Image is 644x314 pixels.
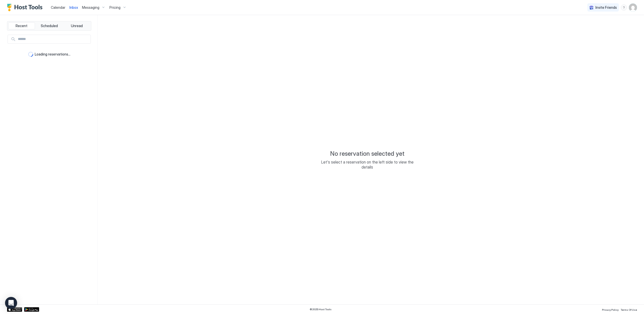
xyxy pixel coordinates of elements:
[35,52,70,57] span: Loading reservations...
[310,308,332,311] span: © 2025 Host Tools
[8,22,35,29] button: Recent
[69,5,78,10] a: Inbox
[317,160,418,170] span: Let's select a reservation on the left side to view the details
[69,5,78,10] span: Inbox
[5,297,17,309] div: Open Intercom Messenger
[602,307,619,312] a: Privacy Policy
[16,24,27,28] span: Recent
[51,5,65,10] a: Calendar
[109,5,120,10] span: Pricing
[16,35,91,43] input: Input Field
[621,5,627,11] div: menu
[602,308,619,311] span: Privacy Policy
[595,5,617,10] span: Invite Friends
[28,52,33,57] div: loading
[24,307,39,312] a: Google Play Store
[51,5,65,10] span: Calendar
[82,5,99,10] span: Messaging
[621,308,637,311] span: Terms Of Use
[71,24,83,28] span: Unread
[7,21,91,31] div: tab-group
[63,22,90,29] button: Unread
[621,307,637,312] a: Terms Of Use
[7,4,45,11] a: Host Tools Logo
[330,150,405,158] span: No reservation selected yet
[629,4,637,12] div: User profile
[7,307,22,312] a: App Store
[41,24,58,28] span: Scheduled
[36,22,63,29] button: Scheduled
